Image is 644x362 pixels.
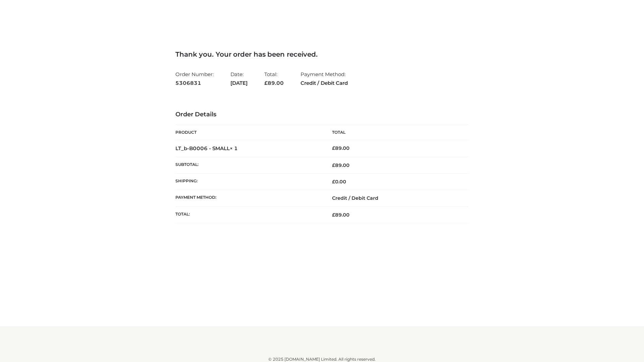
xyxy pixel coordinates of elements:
th: Payment method: [175,190,322,206]
th: Subtotal: [175,157,322,173]
li: Payment Method: [301,68,348,89]
h3: Thank you. Your order has been received. [175,50,469,58]
span: £ [332,145,335,151]
strong: × 1 [230,145,238,152]
span: £ [332,212,335,218]
li: Date: [230,68,248,89]
li: Total: [264,68,284,89]
span: 89.00 [264,80,284,86]
th: Shipping: [175,174,322,190]
h3: Order Details [175,111,469,118]
th: Total [322,125,469,140]
span: 89.00 [332,162,350,168]
li: Order Number: [175,68,214,89]
strong: Credit / Debit Card [301,79,348,87]
span: 89.00 [332,212,350,218]
bdi: 0.00 [332,179,346,185]
strong: LT_b-B0006 - SMALL [175,145,238,152]
bdi: 89.00 [332,145,350,151]
span: £ [332,179,335,185]
strong: [DATE] [230,79,248,87]
th: Total: [175,206,322,223]
td: Credit / Debit Card [322,190,469,206]
span: £ [332,162,335,168]
strong: 5306831 [175,79,214,87]
span: £ [264,80,268,86]
th: Product [175,125,322,140]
